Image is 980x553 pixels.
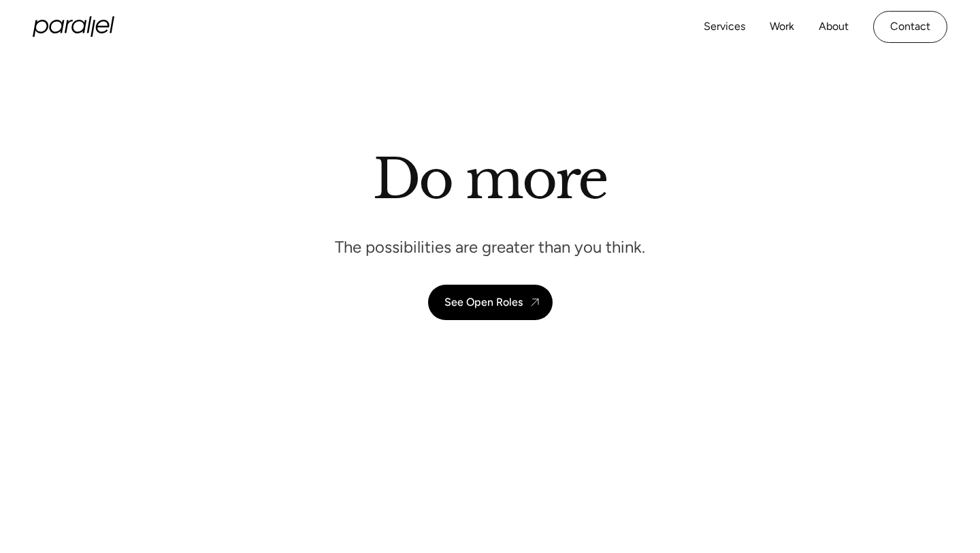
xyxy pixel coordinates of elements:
[428,285,553,320] a: See Open Roles
[819,17,849,37] a: About
[770,17,794,37] a: Work
[335,236,645,257] p: The possibilities are greater than you think.
[444,296,523,309] div: See Open Roles
[373,146,608,212] h1: Do more
[33,16,114,37] a: home
[704,17,745,37] a: Services
[873,11,947,43] a: Contact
